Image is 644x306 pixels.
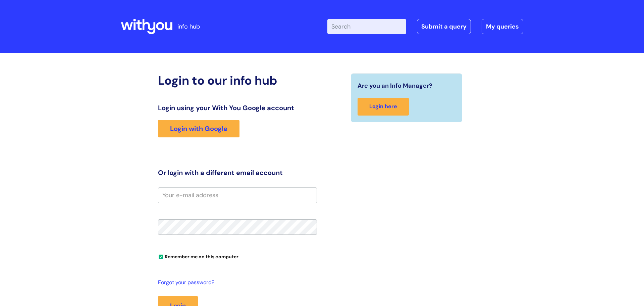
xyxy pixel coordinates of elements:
div: You can uncheck this option if you're logging in from a shared device [158,251,317,262]
input: Search [327,19,406,34]
h2: Login to our info hub [158,73,317,88]
a: My queries [482,19,523,34]
p: info hub [177,21,200,32]
input: Remember me on this computer [159,255,163,259]
a: Forgot your password? [158,278,314,288]
input: Your e-mail address [158,187,317,203]
a: Submit a query [417,19,471,34]
label: Remember me on this computer [158,252,238,260]
h3: Login using your With You Google account [158,104,317,112]
a: Login with Google [158,120,239,137]
span: Are you an Info Manager? [358,80,432,91]
h3: Or login with a different email account [158,169,317,177]
a: Login here [358,98,409,116]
